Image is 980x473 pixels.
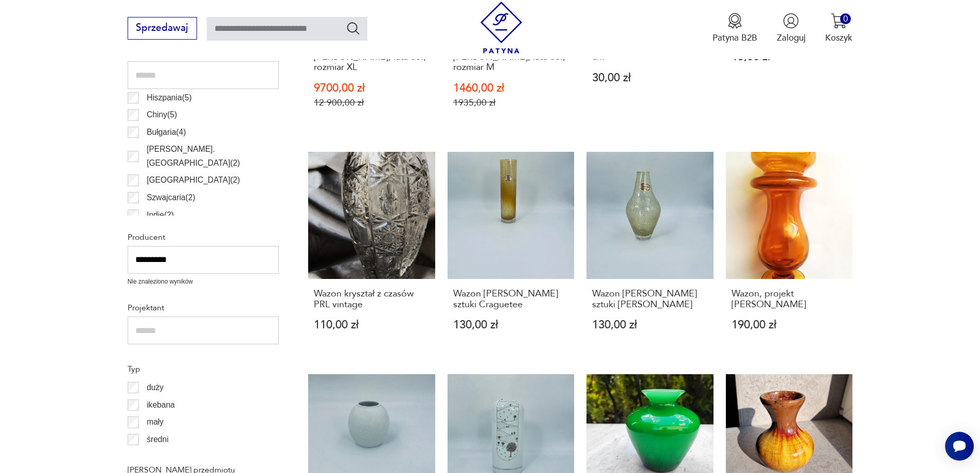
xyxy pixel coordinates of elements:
[147,108,177,121] p: Chiny ( 5 )
[128,231,279,244] p: Producent
[783,13,799,29] img: Ikonka użytkownika
[147,433,168,446] p: średni
[147,191,195,204] p: Szwajcaria ( 2 )
[592,320,708,330] p: 130,00 zł
[128,25,197,33] a: Sprzedawaj
[586,152,714,355] a: Wazon Ingrid Glass sztuki CragueteeWazon [PERSON_NAME] sztuki [PERSON_NAME]130,00 zł
[712,32,757,44] p: Patyna B2B
[308,152,435,355] a: Wazon kryształ z czasów PRL vintageWazon kryształ z czasów PRL vintage110,00 zł
[314,83,430,94] p: 9700,00 zł
[147,415,164,429] p: mały
[831,13,847,29] img: Ikona koszyka
[475,2,527,54] img: Patyna - sklep z meblami i dekoracjami vintage
[777,13,806,44] button: Zaloguj
[592,289,708,310] h3: Wazon [PERSON_NAME] sztuki [PERSON_NAME]
[453,289,569,310] h3: Wazon [PERSON_NAME] sztuki Craguetee
[314,97,430,108] p: 12 900,00 zł
[147,173,240,187] p: [GEOGRAPHIC_DATA] ( 2 )
[314,21,430,73] h3: Ręcznie dmuchany szklany wazon Kropla, proj. Per [PERSON_NAME] dla [PERSON_NAME], lata 60., rozmi...
[727,13,743,29] img: Ikona medalu
[825,32,852,44] p: Koszyk
[453,97,569,108] p: 1935,00 zł
[314,289,430,310] h3: Wazon kryształ z czasów PRL vintage
[128,277,279,287] p: Nie znaleziono wyników
[726,152,853,355] a: Wazon, projekt Stefan SadowskiWazon, projekt [PERSON_NAME]190,00 zł
[128,17,197,40] button: Sprzedawaj
[147,381,164,394] p: duży
[448,152,575,355] a: Wazon Ingrid Glas sztuki CragueteeWazon [PERSON_NAME] sztuki Craguetee130,00 zł
[777,32,806,44] p: Zaloguj
[732,289,847,310] h3: Wazon, projekt [PERSON_NAME]
[732,51,847,62] p: 15,00 zł
[453,21,569,73] h3: Ręcznie dmuchany szklany wazon Kropla, proj. Per [PERSON_NAME] dla [PERSON_NAME], lata 60., rozmi...
[453,83,569,94] p: 1460,00 zł
[314,320,430,330] p: 110,00 zł
[147,398,175,412] p: ikebana
[945,432,974,461] iframe: Smartsupp widget button
[346,21,361,36] button: Szukaj
[840,13,851,24] div: 0
[147,91,192,104] p: Hiszpania ( 5 )
[453,320,569,330] p: 130,00 zł
[712,13,757,44] a: Ikona medaluPatyna B2B
[592,73,708,83] p: 30,00 zł
[592,21,708,63] h3: kryształowy wazon z prlu stan bdb wys 17 cm [GEOGRAPHIC_DATA] 8,5 cm
[147,143,279,170] p: [PERSON_NAME]. [GEOGRAPHIC_DATA] ( 2 )
[732,320,847,330] p: 190,00 zł
[128,362,279,376] p: Typ
[825,13,852,44] button: 0Koszyk
[128,301,279,314] p: Projektant
[147,126,186,139] p: Bułgaria ( 4 )
[712,13,757,44] button: Patyna B2B
[147,208,174,222] p: Indie ( 2 )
